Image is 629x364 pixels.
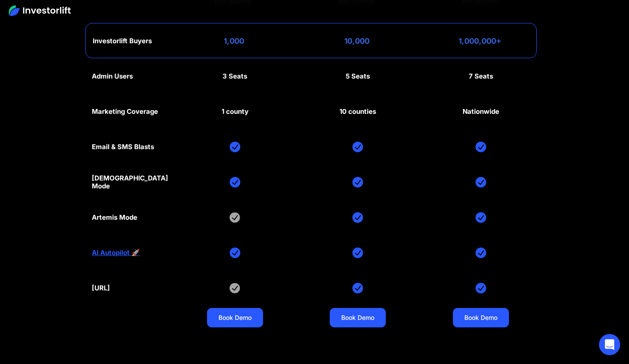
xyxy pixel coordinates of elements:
[92,72,133,80] div: Admin Users
[222,108,249,116] div: 1 county
[93,37,152,45] div: Investorlift Buyers
[92,249,140,257] a: AI Autopilot 🚀
[453,308,509,327] a: Book Demo
[346,72,370,80] div: 5 Seats
[92,174,168,190] div: [DEMOGRAPHIC_DATA] Mode
[463,108,499,116] div: Nationwide
[92,143,154,151] div: Email & SMS Blasts
[224,37,244,45] div: 1,000
[92,108,158,116] div: Marketing Coverage
[339,108,376,116] div: 10 counties
[599,334,620,355] div: Open Intercom Messenger
[207,308,263,327] a: Book Demo
[92,214,137,221] div: Artemis Mode
[92,284,110,292] div: [URL]
[344,37,369,45] div: 10,000
[330,308,386,327] a: Book Demo
[222,72,247,80] div: 3 Seats
[459,37,501,45] div: 1,000,000+
[469,72,493,80] div: 7 Seats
